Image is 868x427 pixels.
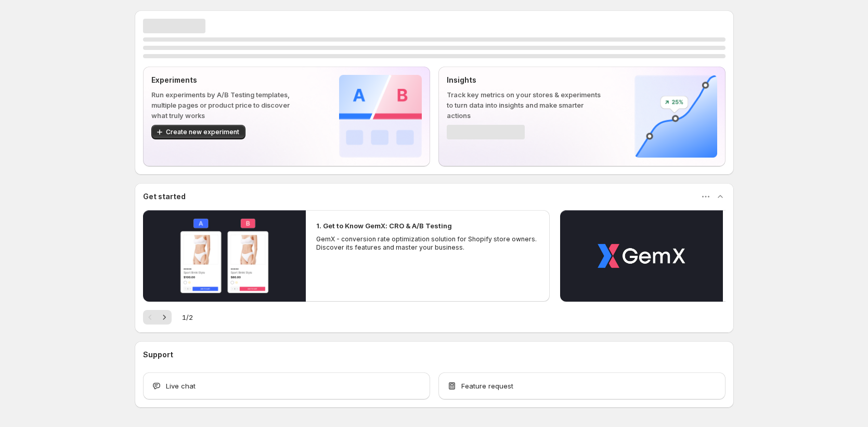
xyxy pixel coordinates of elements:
[182,312,193,322] span: 1 / 2
[166,381,196,391] span: Live chat
[143,210,306,302] button: Play video
[151,125,245,139] button: Create new experiment
[447,89,601,121] p: Track key metrics on your stores & experiments to turn data into insights and make smarter actions
[634,75,717,158] img: Insights
[316,235,540,252] p: GemX - conversion rate optimization solution for Shopify store owners. Discover its features and ...
[143,350,173,360] h3: Support
[166,128,239,136] span: Create new experiment
[151,75,306,85] p: Experiments
[316,221,452,231] h2: 1. Get to Know GemX: CRO & A/B Testing
[560,210,723,302] button: Play video
[461,381,513,391] span: Feature request
[447,75,601,85] p: Insights
[339,75,422,158] img: Experiments
[157,310,172,325] button: Next
[143,191,186,202] h3: Get started
[143,310,172,325] nav: Pagination
[151,89,306,121] p: Run experiments by A/B Testing templates, multiple pages or product price to discover what truly ...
